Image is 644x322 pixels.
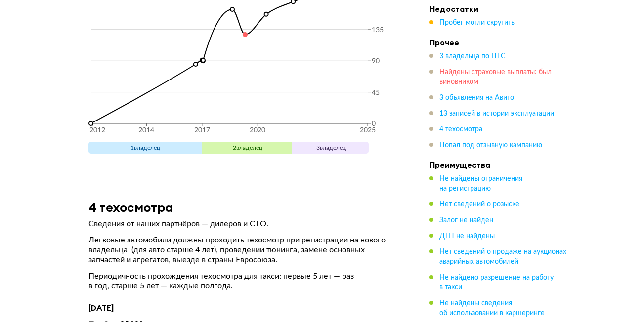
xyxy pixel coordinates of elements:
span: 3 владелец [316,145,346,151]
span: 3 владельца по ПТС [439,53,506,60]
span: 3 объявления на Авито [439,94,514,101]
p: Легковые автомобили должны проходить техосмотр при регистрации на нового владельца (для авто стар... [88,235,400,265]
span: Не найдены сведения об использовании в каршеринге [439,300,545,317]
h4: Прочее [429,38,568,47]
span: Не найдено разрешение на работу в такси [439,274,554,291]
span: 1 владелец [130,145,160,151]
span: Найдены страховые выплаты: был виновником [439,69,552,85]
span: 13 записей в истории эксплуатации [439,110,554,117]
h4: Преимущества [429,160,568,170]
tspan: 45 [372,89,380,96]
tspan: 2017 [194,127,210,134]
tspan: 2020 [250,127,265,134]
span: Не найдены ограничения на регистрацию [439,175,522,192]
h3: 4 техосмотра [88,200,173,215]
span: Нет сведений о розыске [439,201,519,208]
tspan: 2012 [89,127,105,134]
tspan: 2025 [360,127,376,134]
span: Пробег могли скрутить [439,19,515,26]
tspan: 2014 [138,127,154,134]
tspan: 0 [372,121,376,127]
tspan: 90 [372,58,380,65]
span: Попал под отзывную кампанию [439,142,542,149]
p: Периодичность прохождения техосмотра для такси: первые 5 лет — раз в год, старше 5 лет — каждые п... [88,271,400,291]
span: 2 владелец [233,145,262,151]
tspan: 135 [372,27,384,34]
span: Нет сведений о продаже на аукционах аварийных автомобилей [439,248,566,265]
h4: [DATE] [88,303,400,313]
span: 4 техосмотра [439,126,482,133]
span: Залог не найден [439,217,493,224]
p: Сведения от наших партнёров — дилеров и СТО. [88,219,400,229]
span: ДТП не найдены [439,233,495,240]
h4: Недостатки [429,4,568,14]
